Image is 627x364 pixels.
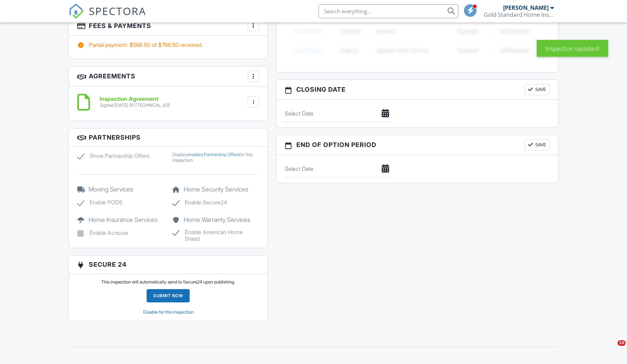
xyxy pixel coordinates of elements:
[100,96,170,102] h6: Inspection Agreement
[603,340,620,357] iframe: Intercom live chat
[187,152,239,157] a: enabled Partnership Offers
[69,9,146,24] a: SPECTORA
[101,279,235,285] p: This inspection will automatically send to Secure24 upon publishing.
[77,41,259,49] div: Partial payment: $566.50 of $766.50 received.
[100,96,170,108] a: Inspection Agreement Signed [DATE] (IP [TECHNICAL_ID])
[69,66,267,86] h3: Agreements
[172,152,259,163] div: Display for this inspection.
[524,84,550,95] button: Save
[285,160,390,177] input: Select Date
[77,199,122,208] label: Enable PODS
[69,3,84,19] img: The Best Home Inspection Software - Spectora
[172,186,259,193] h5: Home Security Services
[285,105,390,122] input: Select Date
[100,103,170,108] div: Signed [DATE] (IP [TECHNICAL_ID])
[318,4,458,18] input: Search everything...
[77,186,164,193] h5: Moving Services
[285,16,550,65] img: blurred-tasks-251b60f19c3f713f9215ee2a18cbf2105fc2d72fcd585247cf5e9ec0c957c1dd.png
[69,128,267,147] h3: Partnerships
[143,309,193,315] a: Disable for this inspection
[89,3,146,18] span: SPECTORA
[524,139,550,150] button: Save
[147,289,190,302] a: Submit Now
[503,4,549,11] div: [PERSON_NAME]
[296,85,346,94] span: Closing date
[77,230,128,238] label: Enable Acrisure
[69,255,267,274] h3: Secure 24
[77,216,164,223] h5: Home Insurance Services
[484,11,554,18] div: Gold Standard Home Inspection
[537,40,608,57] div: Inspection updated!
[69,16,267,36] h3: Fees & Payments
[172,229,259,238] label: Enable American Home Shield
[618,340,626,346] span: 10
[77,153,150,161] label: Show Partnership Offers
[172,216,259,223] h5: Home Warranty Services
[296,140,376,149] span: End of Option Period
[172,199,227,208] label: Enable Secure24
